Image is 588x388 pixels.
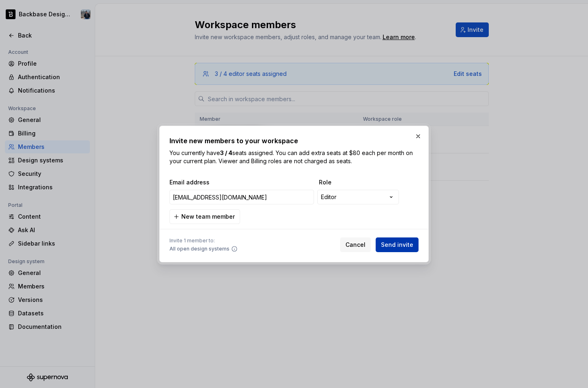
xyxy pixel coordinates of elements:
[340,237,371,252] button: Cancel
[220,149,232,156] b: 3 / 4
[169,178,316,186] span: Email address
[181,213,235,221] span: New team member
[381,241,413,249] span: Send invite
[319,178,401,186] span: Role
[169,209,240,224] button: New team member
[169,149,419,165] p: You currently have seats assigned. You can add extra seats at $80 each per month on your current ...
[169,246,229,252] span: All open design systems
[376,237,419,252] button: Send invite
[169,136,419,146] h2: Invite new members to your workspace
[345,241,365,249] span: Cancel
[169,237,238,244] span: Invite 1 member to:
